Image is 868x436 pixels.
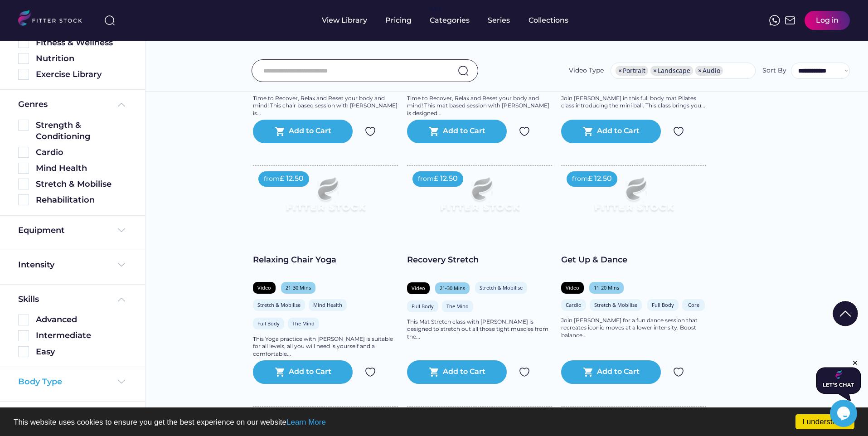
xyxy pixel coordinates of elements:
button: shopping_cart [429,126,440,137]
div: Video Type [569,66,604,75]
div: Video [257,284,271,291]
img: Rectangle%205126.svg [18,346,29,357]
img: Rectangle%205126.svg [18,330,29,341]
div: from [572,174,588,184]
div: Time to Recover, Relax and Reset your body and mind! This chair based session with [PERSON_NAME] ... [253,95,398,117]
img: Frame%2079%20%281%29.svg [422,166,538,231]
div: Add to Cart [289,126,331,137]
a: Learn More [286,418,326,426]
button: shopping_cart [275,367,286,378]
div: Add to Cart [443,367,485,378]
div: £ 12.50 [588,174,612,184]
img: Frame%20%284%29.svg [116,376,127,387]
li: Portrait [616,66,648,76]
div: Add to Cart [597,126,640,137]
div: View Library [322,15,367,25]
div: Stretch & Mobilise [480,284,523,291]
div: Full Body [652,301,674,308]
div: Sort By [762,66,786,75]
div: Recovery Stretch [407,254,552,266]
div: Intermediate [36,330,127,341]
img: meteor-icons_whatsapp%20%281%29.svg [769,15,780,26]
div: This Yoga practice with [PERSON_NAME] is suitable for all levels, all you will need is yourself a... [253,335,398,358]
div: Time to Recover, Relax and Reset your body and mind! This mat based session with [PERSON_NAME] is... [407,95,552,117]
img: Group%201000002324.svg [673,367,684,378]
div: Log in [816,15,839,25]
button: shopping_cart [275,126,286,137]
div: This Mat Stretch class with [PERSON_NAME] is designed to stretch out all those tight muscles from... [407,318,552,341]
span: × [618,68,622,74]
button: shopping_cart [583,367,594,378]
div: Video [412,285,425,291]
div: The Mind [292,320,315,327]
li: Audio [695,66,723,76]
div: Exercise Library [36,69,127,80]
img: Rectangle%205126.svg [18,315,29,325]
img: Rectangle%205126.svg [18,194,29,205]
img: Rectangle%205126.svg [18,69,29,80]
div: Join [PERSON_NAME] for a fun dance session that recreates iconic moves at a lower intensity. Boos... [561,317,706,339]
div: Get Up & Dance [561,254,706,266]
img: Group%201000002324.svg [519,367,530,378]
img: Frame%20%285%29.svg [116,99,127,110]
div: Add to Cart [443,126,485,137]
div: Mind Health [313,301,342,308]
img: search-normal.svg [458,65,469,76]
img: Rectangle%205126.svg [18,53,29,64]
button: shopping_cart [583,126,594,137]
div: Stretch & Mobilise [257,301,301,308]
div: Skills [18,294,41,305]
div: Relaxing Chair Yoga [253,254,398,266]
img: Group%201000002324.svg [519,126,530,137]
span: × [653,68,657,74]
div: Fitness & Wellness [36,37,127,48]
div: Add to Cart [597,367,640,378]
div: 11-20 Mins [594,284,619,291]
div: fvck [430,5,441,14]
div: Stretch & Mobilise [36,179,127,190]
div: Video [566,284,579,291]
img: Rectangle%205126.svg [18,37,29,48]
div: Nutrition [36,53,127,64]
a: I understand! [795,414,854,429]
div: £ 12.50 [280,174,304,184]
div: Join [PERSON_NAME] in this full body mat Pilates class introducing the mini ball. This class brin... [561,95,706,110]
div: Add to Cart [289,367,331,378]
img: Group%201000002322%20%281%29.svg [833,301,858,326]
div: Cardio [36,147,127,158]
div: Easy [36,346,127,358]
div: Full Body [412,303,434,310]
div: Core [687,301,700,308]
div: Collections [529,15,568,25]
img: Rectangle%205126.svg [18,163,29,174]
div: Genres [18,99,48,110]
img: Group%201000002324.svg [673,126,684,137]
div: £ 12.50 [434,174,458,184]
img: search-normal%203.svg [104,15,115,26]
img: Frame%2079%20%281%29.svg [576,166,692,231]
img: Group%201000002324.svg [365,126,376,137]
img: Rectangle%205126.svg [18,147,29,158]
div: Stretch & Mobilise [594,301,637,308]
div: Series [488,15,510,25]
div: Cardio [566,301,582,308]
iframe: chat widget [816,359,861,401]
img: Rectangle%205126.svg [18,179,29,189]
div: Advanced [36,314,127,325]
div: Strength & Conditioning [36,120,127,142]
img: Frame%2051.svg [785,15,795,26]
img: Frame%20%284%29.svg [116,225,127,236]
span: × [698,68,702,74]
img: Frame%20%285%29.svg [116,294,127,305]
div: Equipment [18,225,65,236]
div: 21-30 Mins [286,284,311,291]
img: Frame%2079%20%281%29.svg [267,166,383,231]
div: Categories [430,15,470,25]
div: The Mind [446,303,469,310]
div: Mind Health [36,163,127,174]
img: Frame%20%284%29.svg [116,259,127,270]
